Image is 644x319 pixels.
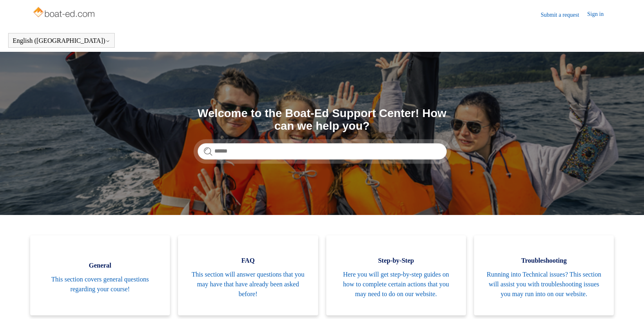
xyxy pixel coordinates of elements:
span: This section will answer questions that you may have that have already been asked before! [190,270,305,299]
span: This section covers general questions regarding your course! [42,275,158,294]
a: FAQ This section will answer questions that you may have that have already been asked before! [178,235,318,315]
span: Here you will get step-by-step guides on how to complete certain actions that you may need to do ... [339,270,454,299]
a: Submit a request [541,11,587,19]
a: Step-by-Step Here you will get step-by-step guides on how to complete certain actions that you ma... [326,235,466,315]
img: Boat-Ed Help Center home page [32,5,97,21]
div: Live chat [617,292,638,313]
a: Sign in [587,10,612,20]
span: Troubleshooting [486,256,602,266]
a: General This section covers general questions regarding your course! [30,235,170,315]
span: General [42,261,158,270]
span: Running into Technical issues? This section will assist you with troubleshooting issues you may r... [486,270,602,299]
span: FAQ [190,256,305,266]
a: Troubleshooting Running into Technical issues? This section will assist you with troubleshooting ... [474,235,614,315]
h1: Welcome to the Boat-Ed Support Center! How can we help you? [198,107,447,133]
span: Step-by-Step [339,256,454,266]
input: Search [198,143,447,159]
button: English ([GEOGRAPHIC_DATA]) [13,37,110,44]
